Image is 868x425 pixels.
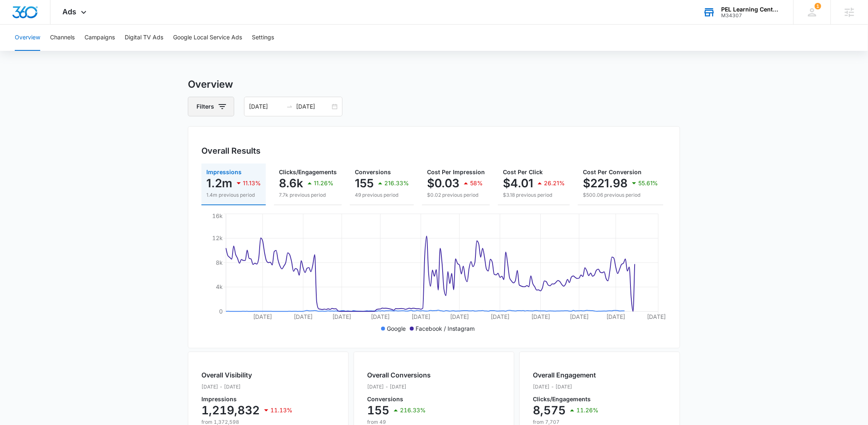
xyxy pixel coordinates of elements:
[206,168,242,175] span: Impressions
[173,25,242,51] button: Google Local Service Ads
[206,177,232,190] p: 1.2m
[216,259,223,266] tspan: 8k
[533,404,566,417] p: 8,575
[722,6,781,13] div: account name
[815,3,821,9] div: notifications count
[188,77,680,92] h3: Overview
[270,407,292,413] p: 11.13%
[201,396,292,402] p: Impressions
[583,191,658,199] p: $500.06 previous period
[583,177,628,190] p: $221.98
[427,168,485,175] span: Cost Per Impression
[450,313,469,320] tspan: [DATE]
[279,177,303,190] p: 8.6k
[367,383,431,391] p: [DATE] - [DATE]
[503,168,543,175] span: Cost Per Click
[400,407,426,413] p: 216.33%
[201,404,260,417] p: 1,219,832
[503,177,533,190] p: $4.01
[252,25,274,51] button: Settings
[279,191,337,199] p: 7.7k previous period
[212,234,223,241] tspan: 12k
[427,191,485,199] p: $0.02 previous period
[332,313,351,320] tspan: [DATE]
[544,180,565,186] p: 26.21%
[576,407,598,413] p: 11.26%
[201,383,292,391] p: [DATE] - [DATE]
[253,313,272,320] tspan: [DATE]
[188,97,234,116] button: Filters
[216,283,223,290] tspan: 4k
[470,180,483,186] p: 58%
[243,180,261,186] p: 11.13%
[815,3,821,9] span: 1
[85,25,115,51] button: Campaigns
[503,191,565,199] p: $3.18 previous period
[249,102,283,111] input: Start date
[371,313,390,320] tspan: [DATE]
[647,313,666,320] tspan: [DATE]
[219,308,223,315] tspan: 0
[206,191,261,199] p: 1.4m previous period
[279,168,337,175] span: Clicks/Engagements
[212,212,223,219] tspan: 16k
[427,177,459,190] p: $0.03
[367,396,431,402] p: Conversions
[533,396,598,402] p: Clicks/Engagements
[531,313,550,320] tspan: [DATE]
[294,313,313,320] tspan: [DATE]
[533,370,598,380] h2: Overall Engagement
[638,180,658,186] p: 55.61%
[367,370,431,380] h2: Overall Conversions
[491,313,509,320] tspan: [DATE]
[583,168,642,175] span: Cost Per Conversion
[387,324,406,333] p: Google
[355,177,374,190] p: 155
[201,145,260,157] h3: Overall Results
[570,313,589,320] tspan: [DATE]
[416,324,475,333] p: Facebook / Instagram
[367,404,389,417] p: 155
[50,25,75,51] button: Channels
[722,13,781,18] div: account id
[384,180,409,186] p: 216.33%
[296,102,330,111] input: End date
[606,313,625,320] tspan: [DATE]
[63,7,77,16] span: Ads
[533,383,598,391] p: [DATE] - [DATE]
[201,370,292,380] h2: Overall Visibility
[15,25,40,51] button: Overview
[125,25,163,51] button: Digital TV Ads
[355,168,391,175] span: Conversions
[286,103,293,110] span: to
[411,313,430,320] tspan: [DATE]
[286,103,293,110] span: swap-right
[314,180,333,186] p: 11.26%
[355,191,409,199] p: 49 previous period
